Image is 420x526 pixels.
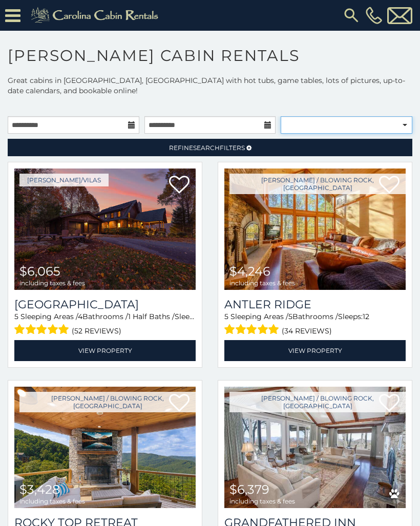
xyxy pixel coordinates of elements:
img: Grandfathered Inn [224,387,406,508]
span: (52 reviews) [72,324,121,338]
a: [PHONE_NUMBER] [363,7,385,24]
img: Antler Ridge [224,169,406,290]
a: [PERSON_NAME] / Blowing Rock, [GEOGRAPHIC_DATA] [229,392,406,412]
a: Antler Ridge $4,246 including taxes & fees [224,169,406,290]
span: (34 reviews) [282,324,332,338]
span: $6,065 [19,264,60,279]
span: including taxes & fees [229,498,295,504]
span: including taxes & fees [229,280,295,286]
span: 5 [224,312,228,321]
a: [GEOGRAPHIC_DATA] [14,298,196,311]
img: search-regular.svg [342,6,361,25]
a: [PERSON_NAME] / Blowing Rock, [GEOGRAPHIC_DATA] [19,392,196,412]
a: Diamond Creek Lodge $6,065 including taxes & fees [14,169,196,290]
img: Diamond Creek Lodge [14,169,196,290]
span: Refine Filters [169,144,245,152]
span: including taxes & fees [19,498,85,504]
div: Sleeping Areas / Bathrooms / Sleeps: [14,311,196,338]
span: 1 Half Baths / [128,312,175,321]
span: 4 [78,312,82,321]
a: RefineSearchFilters [8,139,412,156]
span: $6,379 [229,482,269,497]
img: Khaki-logo.png [26,5,167,26]
img: Rocky Top Retreat [14,387,196,508]
div: Sleeping Areas / Bathrooms / Sleeps: [224,311,406,338]
a: Grandfathered Inn $6,379 including taxes & fees [224,387,406,508]
a: [PERSON_NAME]/Vilas [19,174,109,186]
a: View Property [14,340,196,361]
span: $3,428 [19,482,60,497]
span: including taxes & fees [19,280,85,286]
h3: Diamond Creek Lodge [14,298,196,311]
a: [PERSON_NAME] / Blowing Rock, [GEOGRAPHIC_DATA] [229,174,406,194]
span: 12 [363,312,369,321]
span: $4,246 [229,264,270,279]
a: Add to favorites [169,175,190,196]
span: 5 [14,312,18,321]
span: Search [193,144,220,152]
span: 5 [288,312,292,321]
a: View Property [224,340,406,361]
a: Antler Ridge [224,298,406,311]
a: Rocky Top Retreat $3,428 including taxes & fees [14,387,196,508]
